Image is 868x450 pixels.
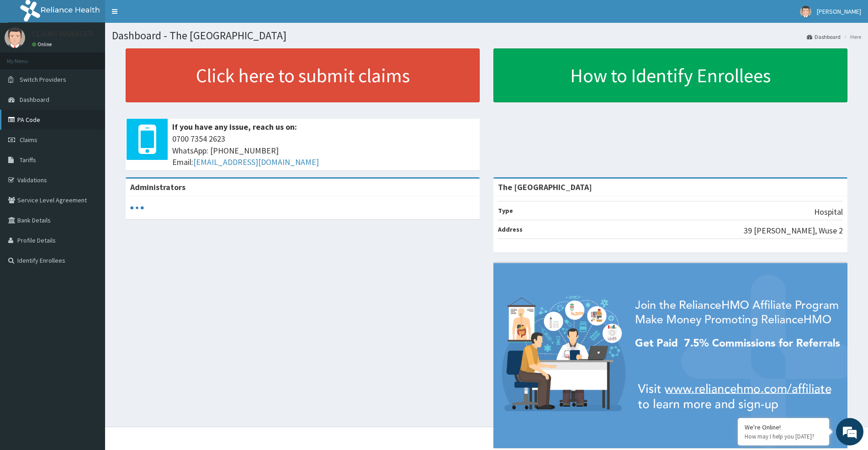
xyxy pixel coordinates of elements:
a: [EMAIL_ADDRESS][DOMAIN_NAME] [193,157,319,167]
span: [PERSON_NAME] [817,7,861,16]
img: provider-team-banner.png [493,263,847,449]
img: User Image [800,6,811,17]
a: Dashboard [807,33,841,41]
img: User Image [5,27,25,48]
p: Hospital [814,206,843,218]
b: Administrators [130,182,185,192]
span: Dashboard [20,95,49,104]
a: How to Identify Enrollees [493,48,847,102]
div: We're Online! [745,423,822,431]
p: How may I help you today? [745,433,822,440]
p: 39 [PERSON_NAME], Wuse 2 [744,225,843,237]
li: Here [842,33,861,41]
span: 0700 7354 2623 WhatsApp: [PHONE_NUMBER] Email: [172,133,475,168]
b: If you have any issue, reach us on: [172,122,297,132]
a: Click here to submit claims [126,48,480,102]
a: Online [32,41,54,48]
strong: The [GEOGRAPHIC_DATA] [498,182,592,192]
svg: audio-loading [130,201,144,215]
b: Type [498,206,513,215]
span: Switch Providers [20,75,66,84]
p: CLAIMS MANAGER [32,30,93,38]
b: Address [498,225,523,233]
span: Claims [20,136,37,144]
h1: Dashboard - The [GEOGRAPHIC_DATA] [112,30,861,42]
span: Tariffs [20,156,36,164]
